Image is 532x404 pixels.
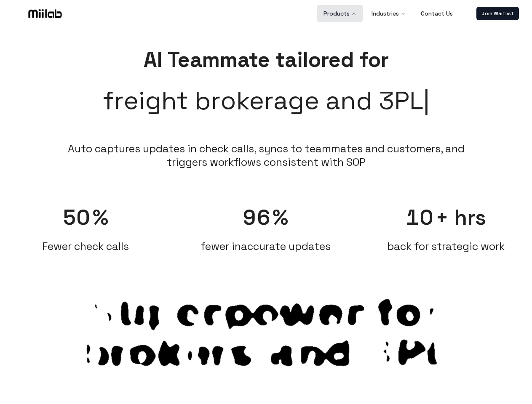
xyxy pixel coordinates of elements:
span: 96 [243,204,271,231]
span: + hrs [436,204,486,231]
span: 10 [406,204,434,231]
span: 50 [63,204,91,231]
nav: Main [317,5,460,22]
span: % [273,204,288,231]
img: Logo [27,7,64,20]
button: Industries [365,5,412,22]
li: Auto captures updates in check calls, syncs to teammates and customers, and triggers workflows co... [63,142,469,169]
span: % [93,204,108,231]
button: Products [317,5,363,22]
a: Logo [13,7,77,20]
span: Superpower for brokers and 3PL [77,292,456,373]
span: freight brokerage and 3PL [103,82,430,120]
span: back for strategic work [387,239,505,253]
a: Contact Us [414,5,460,22]
a: Join Waitlist [476,7,519,20]
span: fewer inaccurate updates [201,239,331,253]
span: AI Teammate tailored for [144,46,389,73]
